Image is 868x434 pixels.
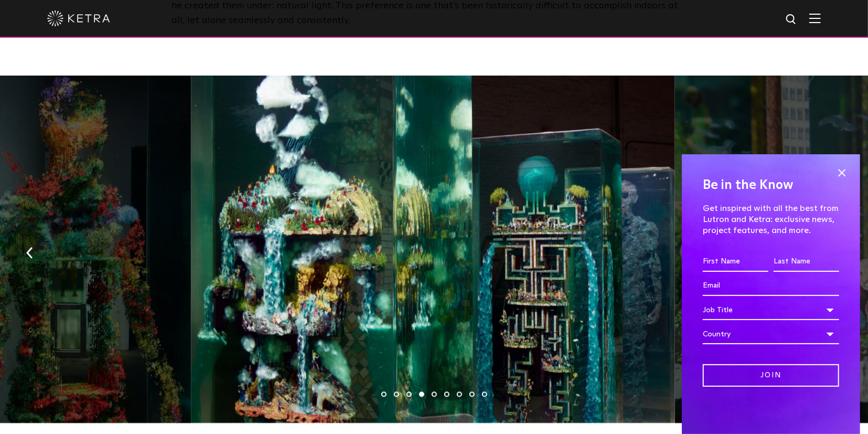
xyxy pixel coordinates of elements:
h4: Be in the Know [703,175,839,195]
img: Hamburger%20Nav.svg [809,13,821,23]
input: Join [703,364,839,387]
div: Job Title [703,300,839,320]
img: ketra-logo-2019-white [47,10,110,26]
img: search icon [785,13,798,26]
p: Get inspired with all the best from Lutron and Ketra: exclusive news, project features, and more. [703,203,839,236]
img: arrow-left-black.svg [26,247,33,258]
input: Email [703,276,839,296]
input: Last Name [774,252,839,272]
div: Country [703,324,839,344]
input: First Name [703,252,768,272]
